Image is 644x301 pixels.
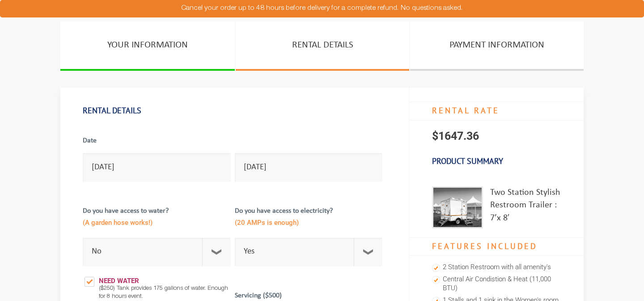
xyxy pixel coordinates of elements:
span: (A garden hose works!) [83,216,230,231]
a: YOUR INFORMATION [60,21,235,71]
p: $1647.36 [410,120,584,152]
h1: Rental Details [83,101,386,120]
a: RENTAL DETAILS [236,21,409,71]
span: (20 AMPs is enough) [235,216,382,231]
h4: Features Included [410,237,584,256]
a: PAYMENT INFORMATION [410,21,584,71]
li: Central Air Condistion & Heat (11,000 BTU) [432,274,561,295]
label: Do you have access to electricity? [235,206,382,236]
label: Date [83,136,230,151]
div: Two Station Stylish Restroom Trailer : 7’x 8′ [490,186,561,228]
label: Do you have access to water? [83,206,230,236]
li: 2 Station Restroom with all amenity's [432,262,561,274]
strong: Need Water [99,277,139,285]
h4: RENTAL RATE [410,102,584,120]
h3: Product Summary [410,152,584,171]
